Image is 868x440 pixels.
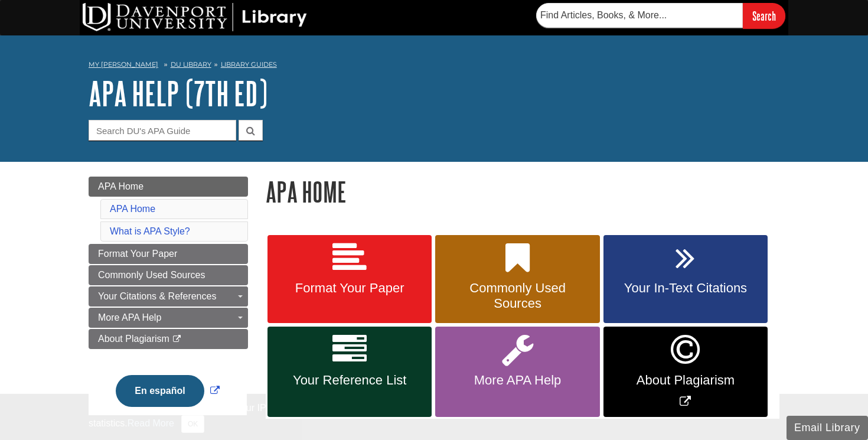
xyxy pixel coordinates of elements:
a: Format Your Paper [267,235,432,324]
a: Commonly Used Sources [435,235,599,324]
input: Search DU's APA Guide [89,120,236,141]
a: About Plagiarism [89,329,248,349]
i: This link opens in a new window [172,335,182,343]
h1: APA Home [266,177,779,207]
a: More APA Help [435,327,599,417]
a: APA Home [110,204,155,214]
span: About Plagiarism [98,334,169,344]
span: APA Home [98,181,143,191]
div: Guide Page Menu [89,177,248,427]
input: Find Articles, Books, & More... [536,3,743,28]
span: Commonly Used Sources [98,270,205,280]
a: Your In-Text Citations [603,235,768,324]
a: Format Your Paper [89,244,248,264]
input: Search [743,3,785,28]
a: Link opens in new window [113,386,222,396]
span: More APA Help [444,373,590,388]
a: Your Reference List [267,327,432,417]
a: Commonly Used Sources [89,265,248,285]
button: Email Library [787,416,868,440]
img: DU Library [83,3,307,31]
button: En español [116,375,204,407]
a: APA Home [89,177,248,197]
span: Your In-Text Citations [612,281,759,296]
a: My [PERSON_NAME] [89,60,158,70]
span: Format Your Paper [98,249,177,259]
span: Format Your Paper [276,281,423,296]
a: What is APA Style? [110,226,190,236]
span: Your Citations & References [98,291,216,301]
a: DU Library [171,60,211,69]
form: Searches DU Library's articles, books, and more [536,3,785,28]
a: Your Citations & References [89,286,248,307]
span: About Plagiarism [612,373,759,388]
span: Commonly Used Sources [444,281,590,311]
a: Library Guides [221,60,277,69]
span: More APA Help [98,312,161,322]
nav: breadcrumb [89,57,779,76]
a: APA Help (7th Ed) [89,75,267,112]
span: Your Reference List [276,373,423,388]
a: Link opens in new window [603,327,768,417]
a: More APA Help [89,308,248,328]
